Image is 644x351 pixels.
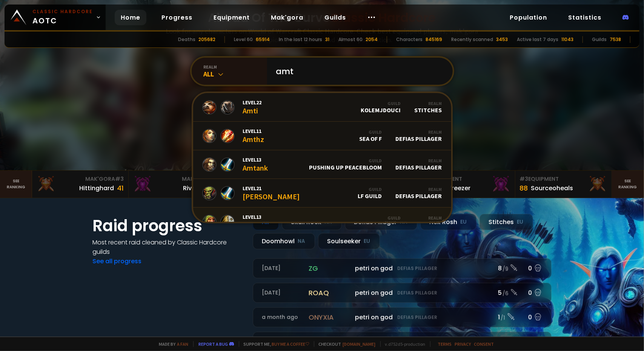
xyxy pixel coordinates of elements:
[332,215,401,221] div: Guild
[133,175,220,183] div: Mak'Gora
[239,341,309,347] span: Support me,
[515,171,612,198] a: #3Equipment88Sourceoheals
[435,183,471,193] div: Notafreezer
[272,341,309,347] a: Buy me a coffee
[496,36,508,43] div: 3453
[32,8,93,26] span: AOTC
[243,99,262,115] div: Amti
[396,129,442,142] div: Defias Pillager
[5,5,106,30] a: Classic HardcoreAOTC
[561,36,573,43] div: 11043
[309,158,382,163] div: Guild
[93,257,142,266] a: See all progress
[309,158,382,171] div: Pushing Up Peacebloom
[234,36,253,43] div: Level 60
[207,10,256,25] a: Equipment
[32,8,93,15] small: Classic Hardcore
[358,186,382,200] div: LF Guild
[243,156,268,163] span: Level 13
[298,238,306,245] small: NA
[93,214,244,238] h1: Raid progress
[360,129,382,135] div: Guild
[520,183,528,193] div: 88
[610,36,621,43] div: 7538
[155,341,189,347] span: Made by
[177,341,189,347] a: a fan
[380,341,426,347] span: v. d752d5 - production
[332,215,401,228] div: Mob Psycho Killa Crew
[243,214,300,230] div: [PERSON_NAME]
[396,36,423,43] div: Characters
[314,341,376,347] span: Checkout
[517,36,558,43] div: Active last 7 days
[253,258,552,278] a: [DATE]zgpetri on godDefias Pillager8 /90
[115,175,124,183] span: # 3
[455,341,471,347] a: Privacy
[253,233,315,249] div: Doomhowl
[396,129,442,135] div: Realm
[592,36,607,43] div: Guilds
[343,341,376,347] a: [DOMAIN_NAME]
[520,175,607,183] div: Equipment
[93,238,244,256] h4: Most recent raid cleaned by Classic Hardcore guilds
[253,283,552,303] a: [DATE]roaqpetri on godDefias Pillager5 /60
[420,214,476,230] div: Nek'Rosh
[243,128,264,134] span: Level 11
[504,10,553,25] a: Population
[415,101,442,106] div: Realm
[178,36,195,43] div: Deaths
[318,10,352,25] a: Guilds
[265,10,309,25] a: Mak'gora
[193,208,451,236] a: Level13[PERSON_NAME]GuildMob Psycho Killa CrewRealmStitches
[423,175,510,183] div: Equipment
[531,183,573,193] div: Sourceoheals
[199,341,228,347] a: Report a bug
[361,101,401,114] div: Kolemjdouci
[396,158,442,163] div: Realm
[204,64,267,70] div: realm
[253,307,552,327] a: a month agoonyxiapetri on godDefias Pillager1 /10
[193,150,451,179] a: Level13AmtankGuildPushing Up PeacebloomRealmDefias Pillager
[419,171,515,198] a: #2Equipment88Notafreezer
[325,36,329,43] div: 31
[243,156,268,172] div: Amtank
[115,10,146,25] a: Home
[480,214,533,230] div: Stitches
[396,158,442,171] div: Defias Pillager
[193,122,451,150] a: Level11AmthzGuildSea of FRealmDefias Pillager
[474,341,494,347] a: Consent
[338,36,363,43] div: Almost 60
[198,36,215,43] div: 205682
[415,101,442,114] div: Stitches
[193,93,451,122] a: Level22AmtiGuildKolemjdouciRealmStitches
[461,218,467,226] small: EU
[279,36,322,43] div: In the last 12 hours
[366,36,378,43] div: 2054
[396,186,442,200] div: Defias Pillager
[318,233,380,249] div: Soulseeker
[256,36,270,43] div: 65914
[37,175,124,183] div: Mak'Gora
[360,129,382,142] div: Sea of F
[415,215,442,228] div: Stitches
[517,218,524,226] small: EU
[243,185,300,201] div: [PERSON_NAME]
[562,10,607,25] a: Statistics
[243,214,300,220] span: Level 13
[438,341,452,347] a: Terms
[32,171,129,198] a: Mak'Gora#3Hittinghard41
[358,186,382,192] div: Guild
[155,10,198,25] a: Progress
[426,36,442,43] div: 845169
[193,179,451,208] a: Level21[PERSON_NAME]GuildLF GuildRealmDefias Pillager
[129,171,225,198] a: Mak'Gora#2Rivench100
[243,185,300,192] span: Level 21
[243,99,262,106] span: Level 22
[272,58,444,85] input: Search a character...
[451,36,493,43] div: Recently scanned
[117,183,124,193] div: 41
[612,171,644,198] a: Seeranking
[183,183,207,193] div: Rivench
[361,101,401,106] div: Guild
[243,128,264,144] div: Amthz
